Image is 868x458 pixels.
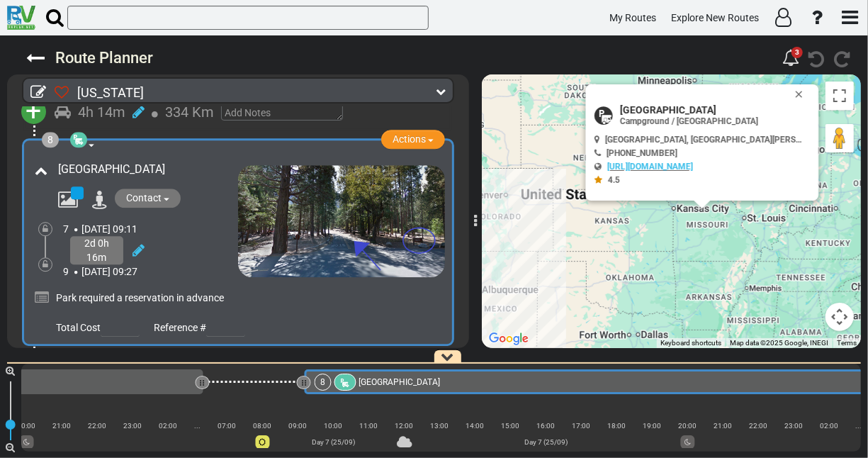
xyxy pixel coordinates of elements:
[793,84,810,104] button: Close
[665,4,765,32] a: Explore New Routes
[393,133,426,145] span: Actions
[45,419,80,432] div: 21:00
[115,419,151,432] div: 23:00
[126,192,162,203] span: Contact
[599,430,635,444] div: |
[782,46,799,70] div: 3
[113,266,137,277] span: 09:27
[312,438,355,446] span: Day 7 (25/09)
[55,49,153,67] sapn: Route Planner
[706,430,741,444] div: |
[9,419,45,432] div: 20:00
[493,419,529,432] div: 15:00
[660,338,721,348] button: Keyboard shortcuts
[706,419,741,432] div: 21:00
[458,430,493,444] div: |
[359,377,441,387] span: [GEOGRAPHIC_DATA]
[619,104,804,116] span: [GEOGRAPHIC_DATA]
[63,266,69,277] span: 9
[154,322,206,333] span: Reference #
[777,430,812,444] div: |
[671,12,759,23] span: Explore New Routes
[741,430,777,444] div: |
[81,266,111,277] span: [DATE]
[80,430,115,444] div: |
[609,12,656,23] span: My Routes
[777,419,812,432] div: 23:00
[741,419,777,432] div: 22:00
[45,430,80,444] div: |
[791,47,803,58] div: 3
[529,419,564,432] div: 16:00
[635,430,670,444] div: |
[812,430,847,444] div: |
[115,430,151,444] div: |
[670,419,706,432] div: 20:00
[837,339,857,347] a: Terms (opens in new tab)
[351,430,387,444] div: |
[165,104,214,121] span: 334 Km
[493,430,529,444] div: |
[245,419,281,432] div: 08:00
[151,430,186,444] div: |
[812,419,847,432] div: 02:00
[281,419,316,432] div: 09:00
[825,124,854,152] button: Drag Pegman onto the map to open Street View
[58,162,165,176] a: [GEOGRAPHIC_DATA]
[422,430,458,444] div: |
[26,95,42,128] span: +
[281,430,316,444] div: |
[351,419,387,432] div: 11:00
[7,6,35,30] img: RvPlanetLogo.png
[316,419,351,432] div: 10:00
[458,419,493,432] div: 14:00
[78,102,125,123] div: 4h 14m
[564,419,599,432] div: 17:00
[42,132,59,147] div: 8
[670,430,706,444] div: |
[422,419,458,432] div: 13:00
[603,4,663,32] a: My Routes
[81,223,111,235] span: [DATE]
[56,322,101,333] span: Total Cost
[599,419,635,432] div: 18:00
[245,430,281,444] div: |
[381,130,445,149] button: Actions
[730,339,828,347] span: Map data ©2025 Google, INEGI
[151,419,186,432] div: 02:00
[606,148,677,158] span: [PHONE_NUMBER]
[21,99,46,124] button: +
[485,330,532,348] img: Google
[70,236,123,264] div: 2d 0h 16m
[9,430,45,444] div: |
[77,85,144,100] span: [US_STATE]
[825,82,854,110] button: Toggle fullscreen view
[115,189,181,208] button: Contact
[56,292,224,303] span: Park required a reservation in advance
[524,438,568,446] span: Day 7 (25/09)
[22,138,454,345] div: 8 Actions [GEOGRAPHIC_DATA] Contact 7 [DATE] 09:11 2d 0h 16m 9 [DATE] 09:27 Park required a reser...
[113,223,137,235] span: 09:11
[80,419,115,432] div: 22:00
[825,303,854,331] button: Map camera controls
[186,430,210,444] div: |
[387,419,422,432] div: 12:00
[238,165,445,277] img: upper%20pines%20campground_id-645_main_af8d.png
[186,419,210,432] div: ...
[316,430,351,444] div: |
[210,419,245,432] div: 07:00
[607,162,692,172] a: [URL][DOMAIN_NAME]
[210,430,245,444] div: |
[529,430,564,444] div: |
[635,419,670,432] div: 19:00
[619,116,757,126] span: Campground / [GEOGRAPHIC_DATA]
[63,223,69,235] span: 7
[24,93,452,132] div: + 4h 14m 334 Km
[607,175,619,185] span: 4.5
[485,330,532,348] a: Open this area in Google Maps (opens a new window)
[315,374,332,391] div: 8
[564,430,599,444] div: |
[387,430,422,444] div: |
